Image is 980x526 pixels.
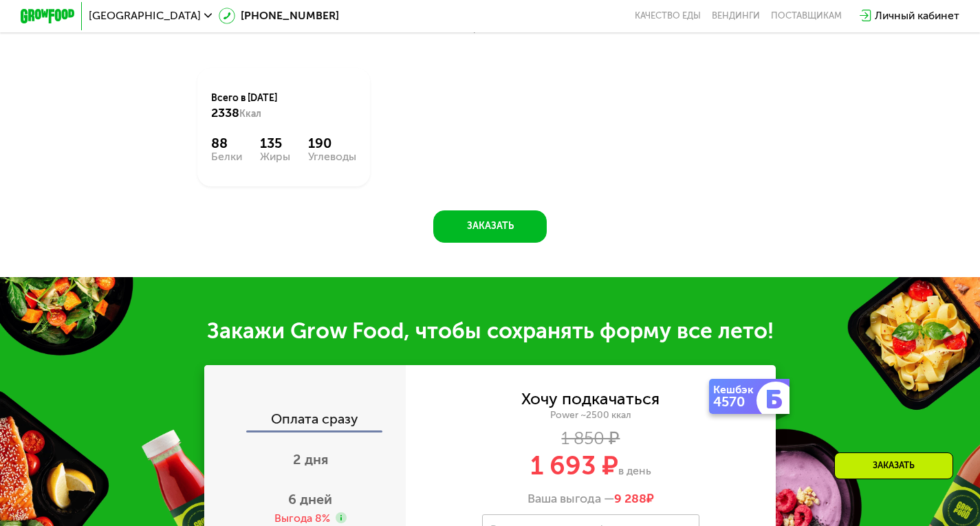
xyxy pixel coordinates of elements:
[308,151,356,162] div: Углеводы
[406,431,776,446] div: 1 850 ₽
[211,151,242,162] div: Белки
[89,10,201,21] span: [GEOGRAPHIC_DATA]
[834,452,953,479] div: Заказать
[288,491,332,507] span: 6 дней
[206,413,406,430] div: Оплата сразу
[433,210,547,243] button: Заказать
[274,511,330,526] div: Выгода 8%
[211,105,239,120] span: 2338
[521,392,660,407] div: Хочу подкачаться
[614,492,654,507] span: ₽
[771,10,842,21] div: поставщикам
[530,450,618,481] span: 1 693 ₽
[406,492,776,507] div: Ваша выгода —
[713,384,759,395] div: Кешбэк
[211,135,242,152] div: 88
[308,135,356,152] div: 190
[406,409,776,421] div: Power ~2500 ккал
[293,451,328,468] span: 2 дня
[713,395,759,409] div: 4570
[618,464,651,477] span: в день
[635,10,701,21] a: Качество еды
[875,8,959,24] div: Личный кабинет
[614,491,646,506] span: 9 288
[712,10,760,21] a: Вендинги
[219,8,339,24] a: [PHONE_NUMBER]
[211,91,356,122] div: Всего в [DATE]
[260,151,290,162] div: Жиры
[239,108,261,120] span: Ккал
[260,135,290,152] div: 135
